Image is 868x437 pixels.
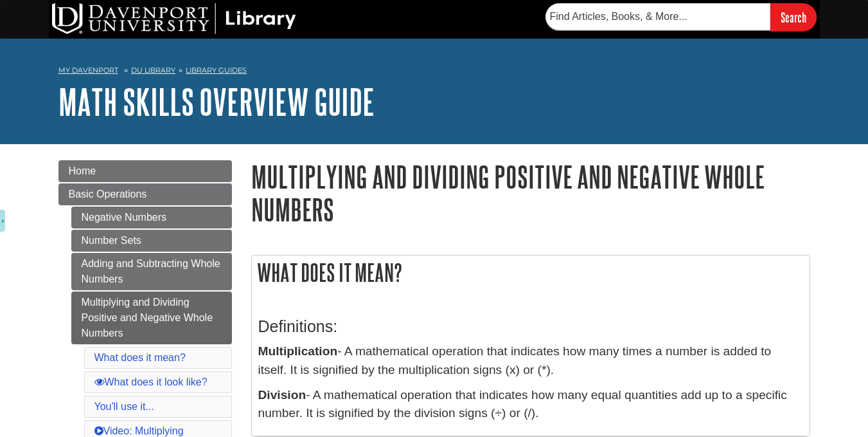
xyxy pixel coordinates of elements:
a: You'll use it... [94,401,154,412]
a: Negative Numbers [71,207,232,228]
h1: Multiplying and Dividing Positive and Negative Whole Numbers [251,160,810,226]
a: Library Guides [186,66,247,75]
input: Search [770,3,817,31]
a: Math Skills Overview Guide [58,82,375,122]
a: What does it mean? [94,352,186,363]
strong: Division [258,388,306,402]
a: Multiplying and Dividing Positive and Negative Whole Numbers [71,292,232,344]
a: Adding and Subtracting Whole Numbers [71,253,232,290]
a: What does it look like? [94,377,208,387]
strong: Multiplication [258,344,338,358]
input: Find Articles, Books, & More... [545,3,770,30]
span: Basic Operations [69,189,147,200]
nav: breadcrumb [58,62,810,82]
h2: What does it mean? [252,256,810,290]
a: My Davenport [58,65,118,76]
p: - A mathematical operation that indicates how many equal quantities add up to a specific number. ... [258,386,803,423]
a: Basic Operations [58,183,232,205]
a: DU Library [131,66,175,75]
span: Home [69,165,96,176]
a: Number Sets [71,230,232,252]
img: DU Library [52,3,296,34]
h3: Definitions: [258,317,803,336]
form: Searches DU Library's articles, books, and more [545,3,817,31]
p: - A mathematical operation that indicates how many times a number is added to itself. It is signi... [258,342,803,380]
a: Home [58,160,232,182]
